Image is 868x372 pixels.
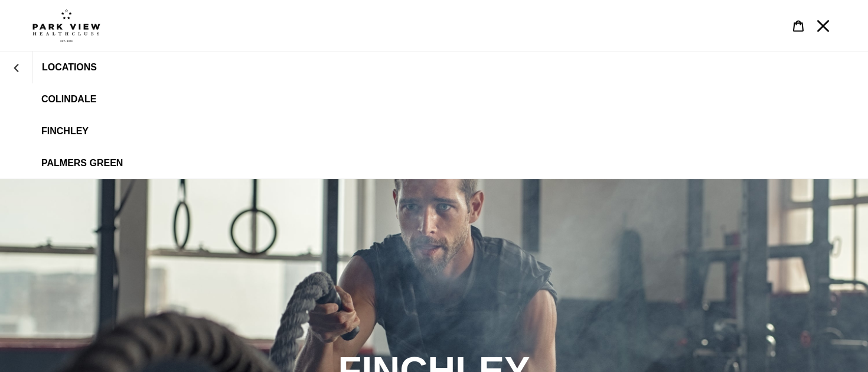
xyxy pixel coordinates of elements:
[41,126,89,137] span: Finchley
[32,9,100,42] img: Park view health clubs is a gym near you.
[41,158,123,169] span: Palmers Green
[42,62,97,73] span: LOCATIONS
[41,94,96,105] span: Colindale
[811,13,836,38] button: Menu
